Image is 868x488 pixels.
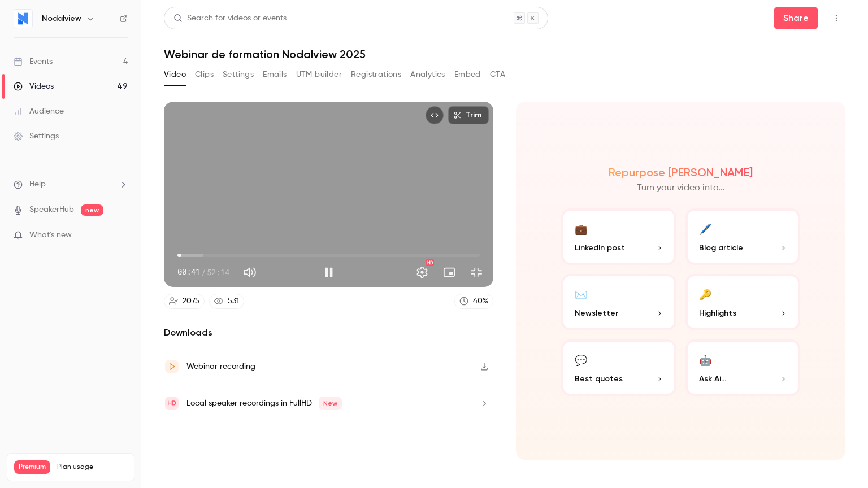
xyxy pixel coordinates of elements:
[114,230,128,241] iframe: Noticeable Trigger
[164,294,205,309] a: 2075
[14,81,54,92] div: Videos
[296,66,342,84] button: UTM builder
[454,294,493,309] a: 40%
[699,351,711,368] div: 🤖
[14,460,50,474] span: Premium
[685,339,801,396] button: 🤖Ask Ai...
[319,396,342,410] span: New
[575,373,623,385] span: Best quotes
[164,47,845,61] h1: Webinar de formation Nodalview 2025
[575,220,587,237] div: 💼
[699,307,736,319] span: Highlights
[575,242,625,254] span: LinkedIn post
[438,261,461,284] button: Turn on miniplayer
[57,463,127,472] span: Plan usage
[490,66,505,84] button: CTA
[561,274,676,330] button: ✉️Newsletter
[238,261,261,284] button: Mute
[426,259,434,266] div: HD
[685,274,801,330] button: 🔑Highlights
[42,13,81,24] h6: Nodalview
[183,295,199,307] div: 2075
[465,261,488,284] button: Exit full screen
[209,294,244,309] a: 531
[177,266,200,278] span: 00:41
[351,66,401,84] button: Registrations
[454,66,481,84] button: Embed
[318,261,340,284] button: Pause
[223,66,254,84] button: Settings
[263,66,287,84] button: Emails
[29,204,74,216] a: SpeakerHub
[228,295,239,307] div: 531
[411,261,433,284] button: Settings
[177,266,229,278] div: 00:41
[473,295,488,307] div: 40 %
[14,10,32,28] img: Nodalview
[29,178,46,190] span: Help
[81,204,103,216] span: new
[575,285,587,303] div: ✉️
[164,326,493,339] h2: Downloads
[426,106,444,124] button: Embed video
[173,12,287,24] div: Search for videos or events
[827,9,845,27] button: Top Bar Actions
[699,242,743,254] span: Blog article
[201,266,206,278] span: /
[14,130,59,142] div: Settings
[561,339,676,396] button: 💬Best quotes
[448,106,489,124] button: Trim
[410,66,445,84] button: Analytics
[207,266,229,278] span: 52:14
[29,229,72,241] span: What's new
[186,396,342,410] div: Local speaker recordings in FullHD
[609,165,753,179] h2: Repurpose [PERSON_NAME]
[774,7,818,29] button: Share
[561,208,676,265] button: 💼LinkedIn post
[637,181,725,195] p: Turn your video into...
[186,360,255,373] div: Webinar recording
[685,208,801,265] button: 🖊️Blog article
[699,220,711,237] div: 🖊️
[699,373,726,385] span: Ask Ai...
[575,307,618,319] span: Newsletter
[575,351,587,368] div: 💬
[195,66,214,84] button: Clips
[164,66,186,84] button: Video
[14,56,53,67] div: Events
[14,106,64,117] div: Audience
[699,285,711,303] div: 🔑
[14,178,128,190] li: help-dropdown-opener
